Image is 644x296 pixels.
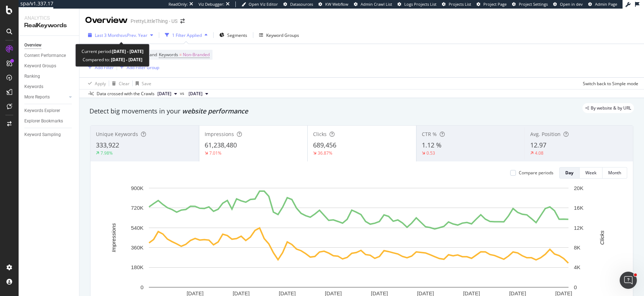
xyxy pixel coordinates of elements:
[559,167,580,179] button: Day
[361,1,392,7] span: Admin Crawl List
[24,117,74,125] a: Explorer Bookmarks
[24,21,73,30] div: RealKeywords
[131,264,143,270] text: 180K
[580,78,638,89] button: Switch back to Simple mode
[157,91,171,97] span: 2025 Aug. 30th
[24,14,73,21] div: Analytics
[620,272,637,289] iframe: Intercom live chat
[24,131,74,139] a: Keyword Sampling
[599,230,605,244] text: Clicks
[313,141,336,149] span: 689,456
[142,81,151,87] div: Save
[583,81,638,87] div: Switch back to Simple mode
[442,1,471,7] a: Projects List
[205,131,234,137] span: Impressions
[141,284,143,290] text: 0
[588,1,617,7] a: Admin Page
[24,62,74,70] a: Keyword Groups
[241,1,278,7] a: Open Viz Editor
[24,93,67,101] a: More Reports
[553,1,583,7] a: Open in dev
[172,32,202,38] div: 1 Filter Applied
[560,1,583,7] span: Open in dev
[95,81,106,87] div: Apply
[150,52,157,58] span: and
[111,223,117,252] text: Impressions
[595,1,617,7] span: Admin Page
[565,170,574,176] div: Day
[249,1,278,7] span: Open Viz Editor
[95,32,123,38] span: Last 3 Months
[426,150,435,156] div: 0.53
[216,29,250,41] button: Segments
[131,225,143,231] text: 540K
[209,150,221,156] div: 7.01%
[422,141,441,149] span: 1.12 %
[85,78,106,89] button: Apply
[131,185,143,191] text: 900K
[483,1,507,7] span: Project Page
[82,47,143,55] div: Current period:
[530,131,561,137] span: Avg. Position
[580,167,602,179] button: Week
[318,1,348,7] a: KW Webflow
[530,141,546,149] span: 12.97
[131,205,143,211] text: 720K
[24,83,74,91] a: Keywords
[186,89,211,98] button: [DATE]
[519,1,548,7] span: Project Settings
[574,264,580,270] text: 4K
[24,42,42,49] div: Overview
[24,73,40,80] div: Ranking
[24,107,60,115] div: Keywords Explorer
[96,131,138,137] span: Unique Keywords
[95,64,114,71] div: Add Filter
[155,89,180,98] button: [DATE]
[574,185,584,191] text: 20K
[256,29,302,41] button: Keyword Groups
[608,170,621,176] div: Month
[24,107,74,115] a: Keywords Explorer
[179,52,182,58] span: =
[183,50,210,60] span: Non-Branded
[24,62,56,70] div: Keyword Groups
[96,141,119,149] span: 333,922
[85,14,128,26] div: Overview
[110,57,142,63] b: [DATE] - [DATE]
[112,48,143,54] b: [DATE] - [DATE]
[227,32,247,38] span: Segments
[283,1,313,7] a: Datasources
[422,131,437,137] span: CTR %
[189,91,203,97] span: 2024 Aug. 10th
[131,18,177,25] div: PrettyLittleThing - US
[535,150,543,156] div: 4.08
[602,167,627,179] button: Month
[127,64,159,71] div: Add Filter Group
[318,150,332,156] div: 36.87%
[159,52,178,58] span: Keywords
[585,170,596,176] div: Week
[133,78,151,89] button: Save
[85,29,156,41] button: Last 3 MonthsvsPrev. Year
[519,170,553,176] div: Compare periods
[119,81,130,87] div: Clear
[199,1,224,7] div: Viz Debugger:
[123,32,147,38] span: vs Prev. Year
[574,244,580,251] text: 8K
[449,1,471,7] span: Projects List
[582,103,634,113] div: legacy label
[24,73,74,80] a: Ranking
[131,244,143,251] text: 360K
[24,83,43,91] div: Keywords
[24,117,63,125] div: Explorer Bookmarks
[24,131,61,139] div: Keyword Sampling
[574,284,577,290] text: 0
[290,1,313,7] span: Datasources
[180,90,186,97] span: vs
[85,63,114,72] button: Add Filter
[24,52,66,59] div: Content Performance
[109,78,130,89] button: Clear
[117,63,159,72] button: Add Filter Group
[24,52,74,59] a: Content Performance
[397,1,436,7] a: Logs Projects List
